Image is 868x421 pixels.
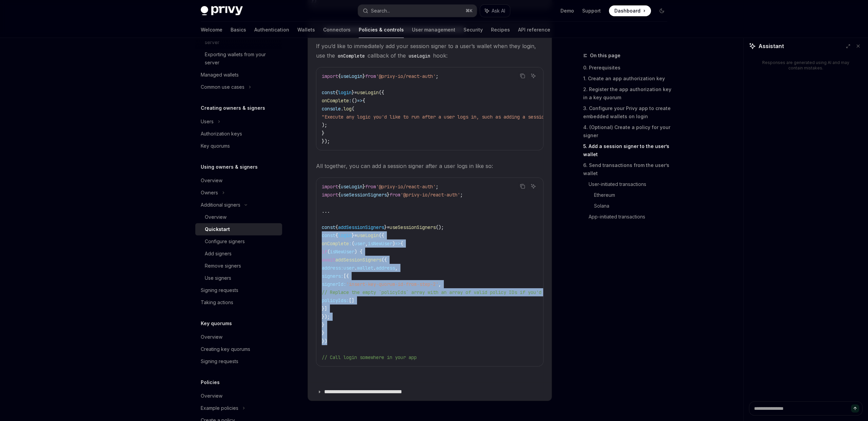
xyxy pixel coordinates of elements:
[376,184,436,190] span: '@privy-io/react-auth'
[205,213,226,221] div: Overview
[195,260,282,272] a: Remove signers
[316,41,544,60] span: If you’d like to immediately add your session signer to a user’s wallet when they login, use the ...
[354,89,357,96] span: =
[322,273,343,279] span: signers:
[205,250,232,258] div: Add signers
[656,5,667,16] button: Toggle dark mode
[349,297,354,303] span: []
[362,98,365,104] span: {
[357,232,379,238] span: useLogin
[354,232,357,238] span: =
[583,62,673,73] a: 0. Prerequisites
[583,84,673,103] a: 2. Register the app authorization key in a key quorum
[387,192,390,198] span: }
[343,273,349,279] span: [{
[322,281,346,287] span: signerId:
[322,289,813,295] span: // Replace the empty `policyIds` array with an array of valid policy IDs if you'd like the sessio...
[205,50,278,67] div: Exporting wallets from your server
[338,89,352,96] span: login
[195,296,282,309] a: Taking actions
[343,106,352,112] span: log
[384,224,387,230] span: }
[338,192,341,198] span: {
[201,83,244,91] div: Common use cases
[583,73,673,84] a: 1. Create an app authorization key
[362,184,365,190] span: }
[201,163,258,171] h5: Using owners & signers
[195,284,282,296] a: Signing requests
[358,5,477,17] button: Search...⌘K
[335,257,381,263] span: addSessionSigners
[346,281,438,287] span: 'insert-key-quorum-id-from-step-2'
[322,224,335,230] span: const
[205,262,241,270] div: Remove signers
[400,240,403,247] span: {
[463,22,483,38] a: Security
[195,235,282,248] a: Configure signers
[195,211,282,223] a: Overview
[201,392,222,400] div: Overview
[357,89,379,96] span: useLogin
[387,224,390,230] span: =
[231,22,246,38] a: Basics
[529,182,538,191] button: Ask AI
[205,274,231,282] div: Use signers
[438,281,441,287] span: ,
[343,265,354,271] span: user
[322,306,327,312] span: }]
[322,240,349,247] span: onComplete
[338,224,384,230] span: addSessionSigners
[205,237,245,246] div: Configure signers
[195,331,282,343] a: Overview
[395,240,400,247] span: =>
[322,130,324,136] span: }
[201,357,238,365] div: Signing requests
[589,179,673,190] a: User-initiated transactions
[322,89,335,96] span: const
[201,104,265,112] h5: Creating owners & signers
[195,343,282,355] a: Creating key quorums
[201,189,218,197] div: Owners
[400,192,460,198] span: '@privy-io/react-auth'
[322,138,330,144] span: });
[352,106,354,112] span: (
[201,176,222,185] div: Overview
[322,314,330,320] span: });
[201,22,222,38] a: Welcome
[436,224,444,230] span: ();
[322,257,335,263] span: await
[341,73,362,79] span: useLogin
[297,22,315,38] a: Wallets
[322,330,324,336] span: }
[322,208,330,214] span: ...
[322,249,327,255] span: if
[851,404,859,413] button: Send message
[594,201,673,211] a: Solana
[322,98,349,104] span: onComplete
[338,184,341,190] span: {
[323,22,351,38] a: Connectors
[349,240,352,247] span: :
[201,142,230,150] div: Key quorums
[392,240,395,247] span: )
[583,122,673,141] a: 4. (Optional) Create a policy for your signer
[354,240,365,247] span: user
[518,71,527,80] button: Copy the contents from the code block
[590,51,620,60] span: On this page
[322,338,327,344] span: })
[359,22,404,38] a: Policies & controls
[362,73,365,79] span: }
[338,73,341,79] span: {
[376,73,436,79] span: '@privy-io/react-auth'
[491,22,510,38] a: Recipes
[379,232,384,238] span: ({
[352,98,357,104] span: ()
[316,161,544,171] span: All together, you can add a session signer after a user logs in like so:
[341,106,343,112] span: .
[322,265,343,271] span: address:
[201,298,233,307] div: Taking actions
[357,265,373,271] span: wallet
[436,73,438,79] span: ;
[322,297,349,303] span: policyIds:
[195,140,282,152] a: Key quorums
